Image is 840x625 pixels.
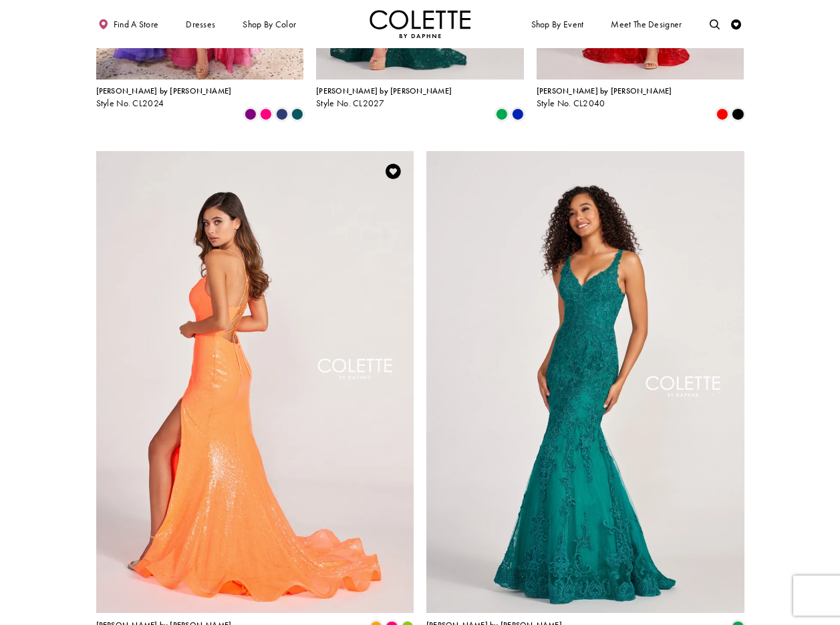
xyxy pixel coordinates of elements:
[291,108,303,120] i: Spruce
[496,108,508,120] i: Emerald
[316,87,452,108] div: Colette by Daphne Style No. CL2027
[260,108,272,120] i: Hot Pink
[537,98,605,109] span: Style No. CL2040
[611,19,682,29] span: Meet the designer
[186,19,215,29] span: Dresses
[370,10,471,38] a: Visit Home Page
[96,86,232,96] span: [PERSON_NAME] by [PERSON_NAME]
[729,10,744,38] a: Check Wishlist
[316,86,452,96] span: [PERSON_NAME] by [PERSON_NAME]
[716,108,728,120] i: Red
[529,10,586,38] span: Shop By Event
[96,151,414,614] a: Visit Colette by Daphne Style No. CL2060 Page
[426,151,744,614] a: Visit Colette by Daphne Style No. CL2036 Page
[243,19,296,29] span: Shop by color
[96,98,164,109] span: Style No. CL2024
[609,10,685,38] a: Meet the designer
[276,108,288,120] i: Navy Blue
[241,10,299,38] span: Shop by color
[183,10,218,38] span: Dresses
[531,19,584,29] span: Shop By Event
[114,19,159,29] span: Find a store
[537,87,672,108] div: Colette by Daphne Style No. CL2040
[383,160,404,182] a: Add to Wishlist
[707,10,722,38] a: Toggle search
[537,86,672,96] span: [PERSON_NAME] by [PERSON_NAME]
[96,87,232,108] div: Colette by Daphne Style No. CL2024
[96,10,161,38] a: Find a store
[732,108,744,120] i: Black
[370,10,471,38] img: Colette by Daphne
[245,108,257,120] i: Purple
[316,98,384,109] span: Style No. CL2027
[512,108,524,120] i: Royal Blue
